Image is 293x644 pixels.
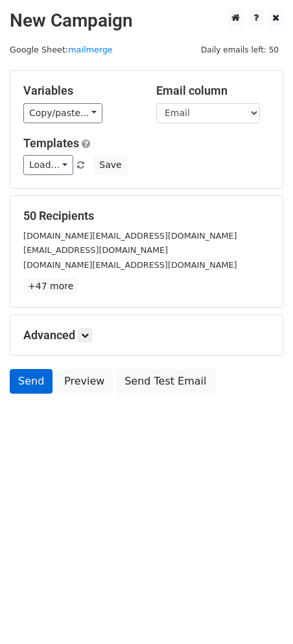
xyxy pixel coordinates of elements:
[93,155,127,175] button: Save
[196,43,283,57] span: Daily emails left: 50
[116,369,215,394] a: Send Test Email
[10,10,283,32] h2: New Campaign
[23,155,73,175] a: Load...
[23,209,270,223] h5: 50 Recipients
[10,369,53,394] a: Send
[23,136,79,150] a: Templates
[10,45,113,54] small: Google Sheet:
[56,369,113,394] a: Preview
[23,260,237,270] small: [DOMAIN_NAME][EMAIL_ADDRESS][DOMAIN_NAME]
[23,328,270,342] h5: Advanced
[228,582,293,644] iframe: Chat Widget
[23,103,102,123] a: Copy/paste...
[196,45,283,54] a: Daily emails left: 50
[23,231,237,241] small: [DOMAIN_NAME][EMAIL_ADDRESS][DOMAIN_NAME]
[23,245,168,255] small: [EMAIL_ADDRESS][DOMAIN_NAME]
[23,278,78,294] a: +47 more
[23,84,137,98] h5: Variables
[68,45,113,54] a: mailmerge
[156,84,270,98] h5: Email column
